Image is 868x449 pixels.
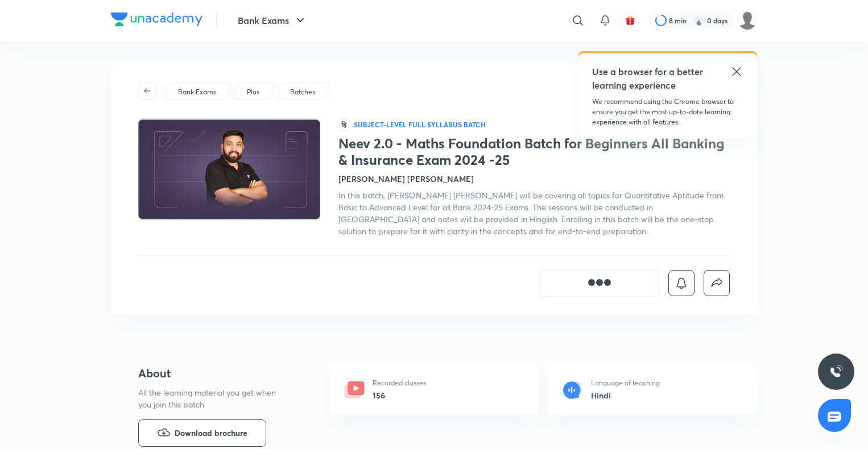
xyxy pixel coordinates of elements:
[290,87,315,97] p: Batches
[111,13,202,29] a: Company Logo
[738,11,757,30] img: Asish Rudra
[138,365,293,382] h4: About
[625,15,635,26] img: avatar
[138,386,285,410] p: All the learning material you get when you join this batch
[592,97,743,127] p: We recommend using the Chrome browser to ensure you get the most up-to-date learning experience w...
[338,135,730,168] h1: Neev 2.0 - Maths Foundation Batch for Beginners All Banking & Insurance Exam 2024 -25
[829,365,843,379] img: ttu
[338,173,474,185] h4: [PERSON_NAME] [PERSON_NAME]
[621,11,639,30] button: avatar
[338,118,349,131] span: हि
[175,427,247,439] span: Download brochure
[354,120,486,129] p: Subject-level full syllabus Batch
[176,87,218,97] a: Bank Exams
[373,378,426,388] p: Recorded classes
[178,87,216,97] p: Bank Exams
[247,87,259,97] p: Plus
[138,419,266,447] button: Download brochure
[137,117,322,222] img: Thumbnail
[373,389,426,401] h6: 156
[693,15,705,26] img: streak
[540,269,659,297] button: [object Object]
[231,9,314,32] button: Bank Exams
[111,13,202,26] img: Company Logo
[591,389,660,401] h6: Hindi
[338,190,724,236] span: In this batch, [PERSON_NAME] [PERSON_NAME] will be covering all topics for Quantitative Aptitude ...
[591,378,660,388] p: Language of teaching
[288,87,317,97] a: Batches
[592,65,705,92] h5: Use a browser for a better learning experience
[245,87,262,97] a: Plus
